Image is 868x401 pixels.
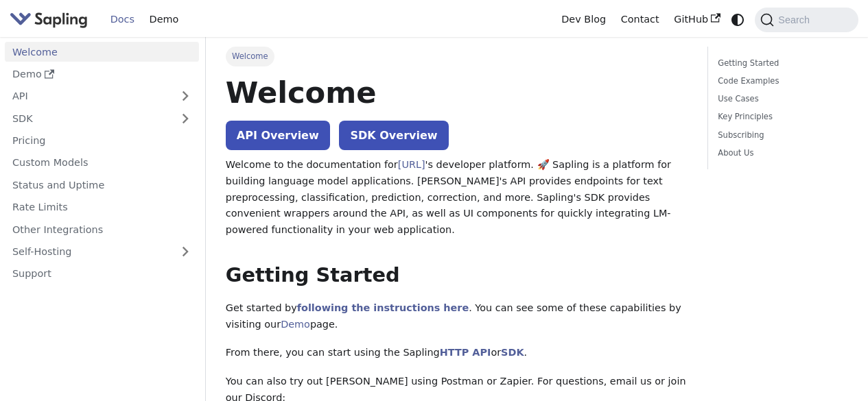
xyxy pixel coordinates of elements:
a: Use Cases [718,93,843,106]
a: following the instructions here [297,302,469,313]
a: API [5,86,172,106]
button: Search (Command+K) [755,8,858,32]
h2: Getting Started [226,263,688,288]
p: From there, you can start using the Sapling or . [226,345,688,361]
button: Expand sidebar category 'API' [172,86,199,106]
p: Welcome to the documentation for 's developer platform. 🚀 Sapling is a platform for building lang... [226,157,688,239]
nav: Breadcrumbs [226,47,688,66]
a: GitHub [666,9,727,30]
a: Other Integrations [5,219,199,239]
a: Docs [103,9,142,30]
a: Getting Started [718,57,843,70]
span: Search [774,14,818,25]
a: Demo [5,64,199,84]
a: Pricing [5,131,199,151]
a: About Us [718,147,843,160]
a: Dev Blog [554,9,613,30]
a: Status and Uptime [5,175,199,195]
a: Sapling.aiSapling.ai [10,10,93,29]
p: Get started by . You can see some of these capabilities by visiting our page. [226,300,688,333]
a: Support [5,264,199,284]
a: Rate Limits [5,197,199,217]
a: HTTP API [440,347,491,358]
a: Welcome [5,42,199,62]
a: Demo [142,9,186,30]
a: Demo [281,319,310,330]
a: Key Principles [718,110,843,123]
a: SDK [5,108,172,128]
a: SDK Overview [339,121,448,150]
h1: Welcome [226,74,688,111]
button: Switch between dark and light mode (currently system mode) [728,10,748,29]
a: Subscribing [718,129,843,142]
span: Welcome [226,47,274,66]
a: Custom Models [5,153,199,173]
a: Code Examples [718,75,843,88]
a: [URL] [398,159,425,170]
a: API Overview [226,121,330,150]
img: Sapling.ai [10,10,88,29]
a: Self-Hosting [5,242,199,262]
button: Expand sidebar category 'SDK' [172,108,199,128]
a: SDK [501,347,524,358]
a: Contact [613,9,667,30]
